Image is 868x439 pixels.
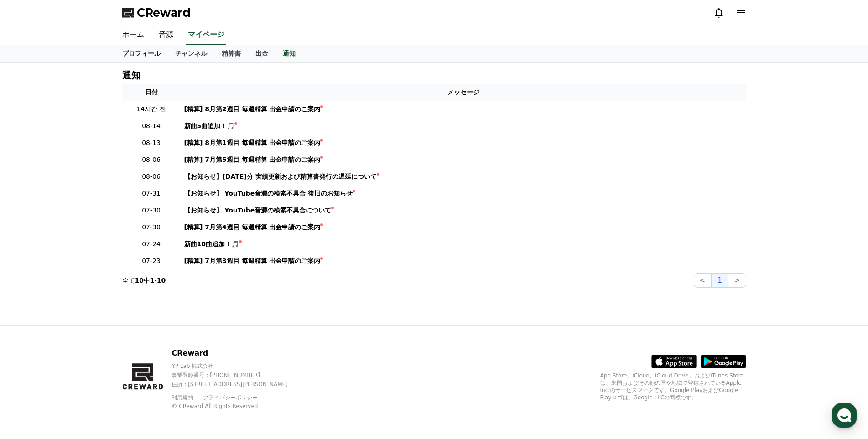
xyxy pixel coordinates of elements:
a: チャンネル [168,45,214,62]
p: 07-23 [126,256,177,266]
th: 日付 [122,84,181,101]
a: 利用規約 [172,394,200,401]
button: < [694,273,712,288]
div: 新曲10曲追加！🎵 [184,239,239,249]
a: [精算] 7月第3週目 毎週精算 出金申請のご案内 [184,256,743,266]
a: Home [3,289,60,312]
p: 住所 : [STREET_ADDRESS][PERSON_NAME] [172,381,303,388]
a: 新曲5曲追加！🎵 [184,121,743,131]
p: App Store、iCloud、iCloud Drive、およびiTunes Storeは、米国およびその他の国や地域で登録されているApple Inc.のサービスマークです。Google P... [600,372,746,401]
p: 08-14 [126,121,177,131]
strong: 10 [135,277,144,284]
p: 07-30 [126,206,177,215]
a: 【お知らせ】 YouTube音源の検索不具合 復旧のお知らせ [184,189,743,198]
p: 07-24 [126,239,177,249]
a: 出金 [248,45,275,62]
div: [精算] 8月第2週目 毎週精算 出金申請のご案内 [184,104,321,114]
th: メッセージ [181,84,746,101]
a: 新曲10曲追加！🎵 [184,239,743,249]
a: ホーム [115,26,151,45]
p: CReward [172,348,303,359]
strong: 10 [157,277,166,284]
a: 音源 [151,26,181,45]
div: 新曲5曲追加！🎵 [184,121,235,131]
a: 精算書 [214,45,248,62]
div: [精算] 7月第3週目 毎週精算 出金申請のご案内 [184,256,321,266]
p: 14시간 전 [126,104,177,114]
div: 【お知らせ】 YouTube音源の検索不具合 復旧のお知らせ [184,189,353,198]
strong: 1 [150,277,155,284]
div: [精算] 7月第4週目 毎週精算 出金申請のご案内 [184,222,321,232]
a: マイページ [186,26,226,45]
a: [精算] 7月第5週目 毎週精算 出金申請のご案内 [184,155,743,165]
p: 事業登録番号 : [PHONE_NUMBER] [172,372,303,379]
span: CReward [137,5,191,20]
a: 通知 [279,45,299,62]
span: Home [23,303,39,310]
p: 全て 中 - [122,276,166,285]
a: プロフィール [115,45,168,62]
p: YP Lab 株式会社 [172,362,303,370]
button: > [728,273,746,288]
p: 08-06 [126,155,177,165]
span: Messages [76,303,103,310]
a: Settings [118,289,175,312]
div: 【お知らせ】[DATE]分 実績更新および精算書発行の遅延について [184,172,377,181]
a: プライバシーポリシー [203,394,258,401]
a: 【お知らせ】 YouTube音源の検索不具合について [184,206,743,215]
a: [精算] 8月第2週目 毎週精算 出金申請のご案内 [184,104,743,114]
p: 08-13 [126,138,177,148]
div: 【お知らせ】 YouTube音源の検索不具合について [184,206,332,215]
a: Messages [60,289,118,312]
p: 07-30 [126,222,177,232]
a: [精算] 7月第4週目 毎週精算 出金申請のご案内 [184,222,743,232]
p: 07-31 [126,189,177,198]
div: [精算] 7月第5週目 毎週精算 出金申請のご案内 [184,155,321,165]
p: © CReward All Rights Reserved. [172,403,303,410]
a: 【お知らせ】[DATE]分 実績更新および精算書発行の遅延について [184,172,743,181]
button: 1 [712,273,728,288]
span: Settings [135,303,157,310]
h4: 通知 [122,70,140,80]
p: 08-06 [126,172,177,181]
a: CReward [122,5,191,20]
div: [精算] 8月第1週目 毎週精算 出金申請のご案内 [184,138,321,148]
a: [精算] 8月第1週目 毎週精算 出金申請のご案内 [184,138,743,148]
